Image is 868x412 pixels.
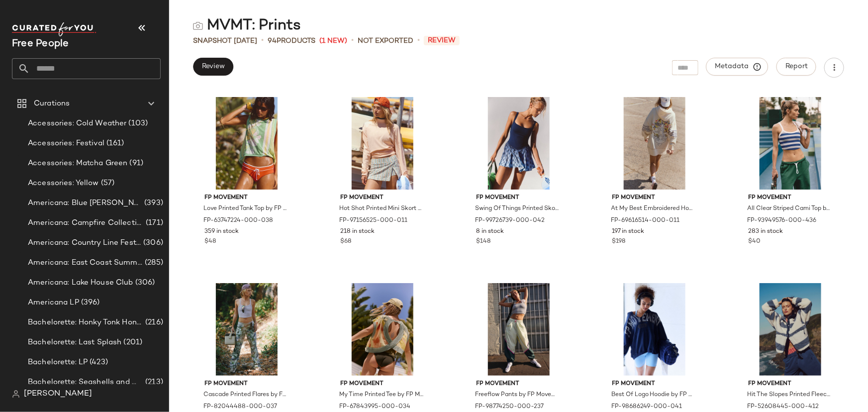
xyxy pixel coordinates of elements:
[28,257,143,269] span: Americana: East Coast Summer
[28,118,127,129] span: Accessories: Cold Weather
[319,36,347,46] span: (1 New)
[476,205,560,213] span: Swing Of Things Printed Skortsie by FP Movement at Free People in Blue, Size: XS
[143,317,163,328] span: (216)
[469,283,569,376] img: 98774250_237_a
[203,391,288,400] span: Cascade Printed Flares by FP Movement at Free People in [GEOGRAPHIC_DATA], Size: L
[476,403,544,412] span: FP-98774250-000-237
[748,380,833,389] span: FP Movement
[28,237,141,249] span: Americana: Country Line Festival
[358,36,413,46] span: Not Exported
[12,22,96,36] img: cfy_white_logo.C9jOOHJF.svg
[201,63,225,71] span: Review
[79,297,100,309] span: (396)
[143,257,163,269] span: (285)
[141,237,163,249] span: (306)
[706,58,769,76] button: Metadata
[193,16,301,36] div: MVMT: Prints
[332,97,433,190] img: 97156525_011_a
[193,36,257,46] span: Snapshot [DATE]
[204,380,289,389] span: FP Movement
[477,237,491,246] span: $148
[340,227,375,236] span: 218 in stock
[203,205,288,213] span: Love Printed Tank Top by FP Movement at Free People in [GEOGRAPHIC_DATA], Size: S
[785,63,808,71] span: Report
[204,227,239,236] span: 359 in stock
[133,277,155,289] span: (306)
[204,237,216,246] span: $48
[612,227,645,236] span: 197 in stock
[203,216,273,225] span: FP-63747224-000-038
[339,216,407,225] span: FP-97156525-000-011
[417,35,420,47] span: •
[611,216,680,225] span: FP-69616514-000-011
[748,194,833,203] span: FP Movement
[104,138,124,149] span: (161)
[340,380,425,389] span: FP Movement
[99,178,115,189] span: (57)
[142,198,163,209] span: (393)
[28,158,128,169] span: Accessories: Matcha Green
[340,237,351,246] span: $68
[127,118,148,129] span: (103)
[122,337,143,348] span: (201)
[611,403,682,412] span: FP-98686249-000-041
[144,217,163,229] span: (171)
[424,36,460,45] span: Review
[34,98,70,109] span: Curations
[747,205,832,213] span: All Clear Striped Cami Top by FP Movement at Free People in Blue, Size: M/L
[740,283,841,376] img: 52608445_412_a
[776,58,816,76] button: Report
[12,390,20,398] img: svg%3e
[28,297,79,309] span: Americana LP
[332,283,433,376] img: 67843995_034_b
[339,391,424,400] span: My Time Printed Tee by FP Movement at Free People in [GEOGRAPHIC_DATA], Size: XL
[477,380,561,389] span: FP Movement
[261,35,264,47] span: •
[28,357,88,368] span: Bachelorette: LP
[748,237,761,246] span: $40
[612,194,697,203] span: FP Movement
[268,36,315,46] div: Products
[340,194,425,203] span: FP Movement
[193,58,233,76] button: Review
[740,97,841,190] img: 93949576_436_a
[612,237,626,246] span: $198
[339,205,424,213] span: Hot Shot Printed Mini Skort by FP Movement at Free People in Blue, Size: L
[611,391,696,400] span: Best Of Logo Hoodie by FP Movement at Free People in Blue, Size: L
[24,388,92,400] span: [PERSON_NAME]
[12,39,69,49] span: Current Company Name
[476,216,545,225] span: FP-99726739-000-042
[604,97,705,190] img: 69616514_011_a
[747,391,832,400] span: Hit The Slopes Printed Fleece Jacket by FP Movement at Free People in Blue, Size: XL
[604,283,705,376] img: 98686249_041_e
[748,227,783,236] span: 283 in stock
[476,391,560,400] span: Freeflow Pants by FP Movement at Free People in [GEOGRAPHIC_DATA], Size: M
[28,337,122,348] span: Bachelorette: Last Splash
[469,97,569,190] img: 99726739_042_a
[193,21,203,31] img: svg%3e
[268,37,277,45] span: 94
[204,194,289,203] span: FP Movement
[747,216,816,225] span: FP-93949576-000-436
[611,205,696,213] span: At My Best Embroidered Hoodie by FP Movement at Free People in White, Size: M
[196,97,297,190] img: 63747224_038_d
[88,357,108,368] span: (423)
[351,35,354,47] span: •
[28,377,143,388] span: Bachelorette: Seashells and Wedding Bells
[203,403,277,412] span: FP-82044488-000-037
[28,138,104,149] span: Accessories: Festival
[28,217,144,229] span: Americana: Campfire Collective
[143,377,163,388] span: (213)
[28,198,142,209] span: Americana: Blue [PERSON_NAME] Baby
[612,380,697,389] span: FP Movement
[339,403,410,412] span: FP-67843995-000-034
[715,62,760,71] span: Metadata
[747,403,819,412] span: FP-52608445-000-412
[28,277,133,289] span: Americana: Lake House Club
[477,227,504,236] span: 8 in stock
[128,158,144,169] span: (91)
[477,194,561,203] span: FP Movement
[28,317,143,328] span: Bachelorette: Honky Tonk Honey
[28,178,99,189] span: Accessories: Yellow
[196,283,297,376] img: 82044488_037_a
